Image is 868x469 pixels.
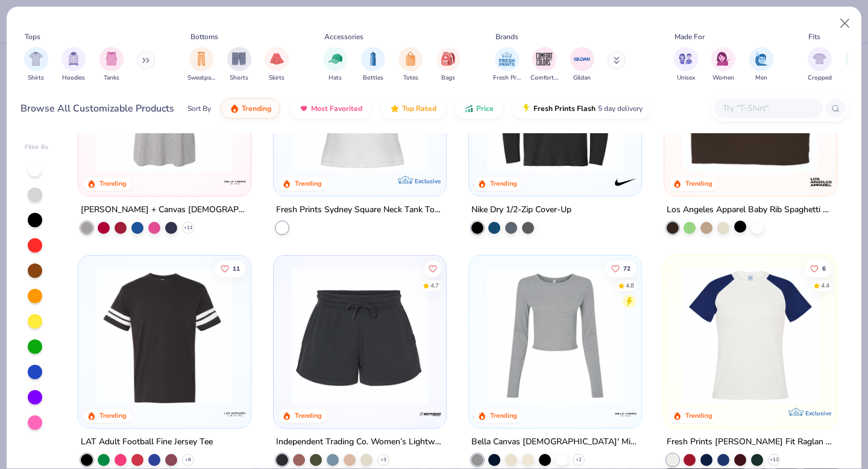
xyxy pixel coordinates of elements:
span: Hats [329,74,342,83]
img: most_fav.gif [299,104,309,113]
span: Sweatpants [187,74,215,83]
img: Hats Image [329,52,342,66]
div: Independent Trading Co. Women’s Lightweight [US_STATE] Wave Wash Sweatshorts [276,435,444,450]
img: 9e5979fd-04ee-4127-9a29-6a6f0f85b860 [629,268,777,404]
img: Women Image [717,52,731,66]
span: Comfort Colors [530,74,558,83]
img: Hoodies Image [67,52,80,66]
div: Sort By [187,103,211,114]
div: Tops [25,31,40,42]
img: Shorts Image [232,52,246,66]
button: filter button [530,47,558,83]
input: Try "T-Shirt" [722,101,814,115]
div: Los Angeles Apparel Baby Rib Spaghetti Crop Tank [667,203,834,218]
button: filter button [61,47,86,83]
img: Nike logo [614,170,638,194]
span: Men [755,74,767,83]
img: TopRated.gif [390,104,400,113]
div: filter for Cropped [808,47,832,83]
div: filter for Comfort Colors [530,47,558,83]
div: filter for Skirts [265,47,289,83]
button: Most Favorited [290,98,371,119]
img: Unisex Image [679,52,693,66]
img: trending.gif [230,104,239,113]
img: flash.gif [521,104,531,113]
img: Sweatpants Image [195,52,208,66]
div: filter for Unisex [674,47,698,83]
div: 4.8 [626,281,634,290]
div: Fits [808,31,820,42]
div: Accessories [324,31,363,42]
span: Women [712,74,734,83]
img: Bottles Image [366,52,380,66]
span: Bottles [363,74,383,83]
span: Shorts [230,74,248,83]
button: Like [424,260,441,277]
button: filter button [674,47,698,83]
img: Shirts Image [29,52,43,66]
span: Fresh Prints [493,74,521,83]
div: filter for Shorts [227,47,251,83]
button: Like [804,260,832,277]
div: filter for Bottles [361,47,385,83]
button: filter button [808,47,832,83]
div: filter for Sweatpants [187,47,215,83]
button: filter button [323,47,347,83]
img: 68e33756-6d31-4a7b-8296-df720c8ede74 [434,268,582,404]
div: Brands [495,31,518,42]
img: d6d584ca-6ecb-4862-80f9-37d415fce208 [676,268,825,404]
div: Made For [675,31,705,42]
span: + 13 [769,456,778,464]
span: Hoodies [62,74,85,83]
button: Top Rated [381,98,445,119]
img: Cropped Image [813,52,826,66]
button: filter button [24,47,48,83]
span: + 2 [576,456,582,464]
div: filter for Hats [323,47,347,83]
img: Bags Image [441,52,454,66]
button: filter button [570,47,594,83]
img: Comfort Colors Image [535,50,553,68]
button: Like [215,260,247,277]
div: LAT Adult Football Fine Jersey Tee [81,435,213,450]
button: filter button [361,47,385,83]
span: + 11 [184,224,193,231]
div: filter for Totes [398,47,423,83]
span: + 8 [185,456,191,464]
span: Tanks [104,74,119,83]
button: Like [605,260,637,277]
img: Men Image [755,52,768,66]
img: Tanks Image [105,52,118,66]
span: 5 day delivery [598,102,643,116]
div: filter for Gildan [570,47,594,83]
span: 11 [233,265,241,271]
span: Totes [403,74,418,83]
div: Nike Dry 1/2-Zip Cover-Up [471,203,571,218]
span: Fresh Prints Flash [533,104,596,113]
span: Most Favorited [311,104,362,113]
button: filter button [265,47,289,83]
span: Gildan [573,74,591,83]
div: filter for Tanks [99,47,124,83]
button: filter button [227,47,251,83]
img: b4bb1e2f-f7d4-4cd0-95e8-cbfaf6568a96 [481,268,629,404]
div: Fresh Prints [PERSON_NAME] Fit Raglan Shirt [667,435,834,450]
button: Close [834,12,857,35]
div: Bella Canvas [DEMOGRAPHIC_DATA]' Micro Ribbed Long Sleeve Baby Tee [471,435,639,450]
div: Browse All Customizable Products [20,101,174,116]
span: Price [476,104,494,113]
span: Trending [242,104,271,113]
img: Bella + Canvas logo [223,170,247,194]
img: Los Angeles Apparel logo [808,170,832,194]
button: filter button [436,47,461,83]
span: Exclusive [805,409,831,417]
div: filter for Hoodies [61,47,86,83]
img: Gildan Image [573,50,591,68]
span: Exclusive [415,177,441,185]
span: Top Rated [402,104,436,113]
div: 4.4 [821,281,829,290]
span: Cropped [808,74,832,83]
img: Independent Trading Co. logo [418,402,442,426]
button: filter button [187,47,215,83]
span: Bags [441,74,455,83]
